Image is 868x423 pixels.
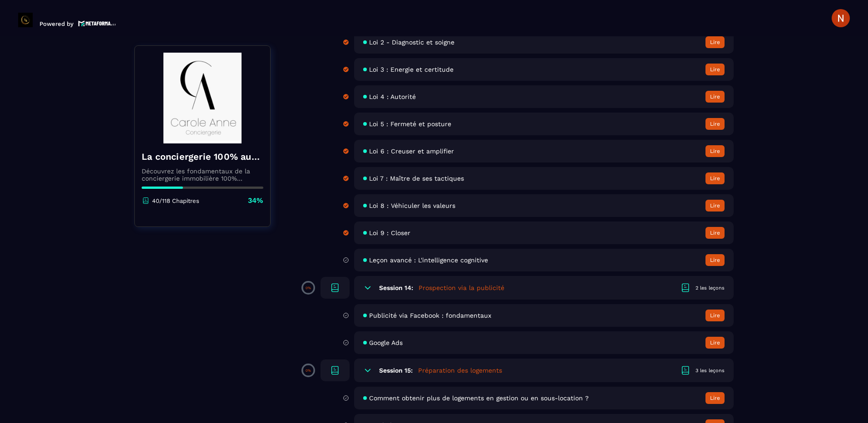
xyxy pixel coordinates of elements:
[369,256,488,264] span: Leçon avancé : L'intelligence cognitive
[369,312,491,319] span: Publicité via Facebook : fondamentaux
[705,254,725,266] button: Lire
[705,172,725,184] button: Lire
[142,150,263,163] h4: La conciergerie 100% automatisée
[248,196,263,206] p: 34%
[695,285,725,291] div: 2 les leçons
[705,118,725,130] button: Lire
[705,145,725,157] button: Lire
[39,20,74,27] p: Powered by
[369,148,454,155] span: Loi 6 : Creuser et amplifier
[369,120,451,128] span: Loi 5 : Fermeté et posture
[705,310,725,321] button: Lire
[369,66,454,73] span: Loi 3 : Energie et certitude
[369,175,464,182] span: Loi 7 : Maître de ses tactiques
[418,366,502,375] h5: Préparation des logements
[18,13,33,27] img: logo-branding
[142,53,263,143] img: banner
[379,284,413,291] h6: Session 14:
[369,229,410,236] span: Loi 9 : Closer
[369,339,403,346] span: Google Ads
[78,20,116,27] img: logo
[705,227,725,239] button: Lire
[306,286,311,290] p: 0%
[705,91,725,103] button: Lire
[705,200,725,211] button: Lire
[152,197,199,204] p: 40/118 Chapitres
[306,369,311,373] p: 0%
[705,64,725,75] button: Lire
[705,36,725,48] button: Lire
[369,39,454,46] span: Loi 2 - Diagnostic et soigne
[369,202,455,209] span: Loi 8 : Véhiculer les valeurs
[695,367,725,374] div: 3 les leçons
[419,283,504,292] h5: Prospection via la publicité
[705,392,725,404] button: Lire
[142,167,263,182] p: Découvrez les fondamentaux de la conciergerie immobilière 100% automatisée. Cette formation est c...
[379,367,413,374] h6: Session 15:
[705,337,725,349] button: Lire
[369,394,589,402] span: Comment obtenir plus de logements en gestion ou en sous-location ?
[369,93,416,100] span: Loi 4 : Autorité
